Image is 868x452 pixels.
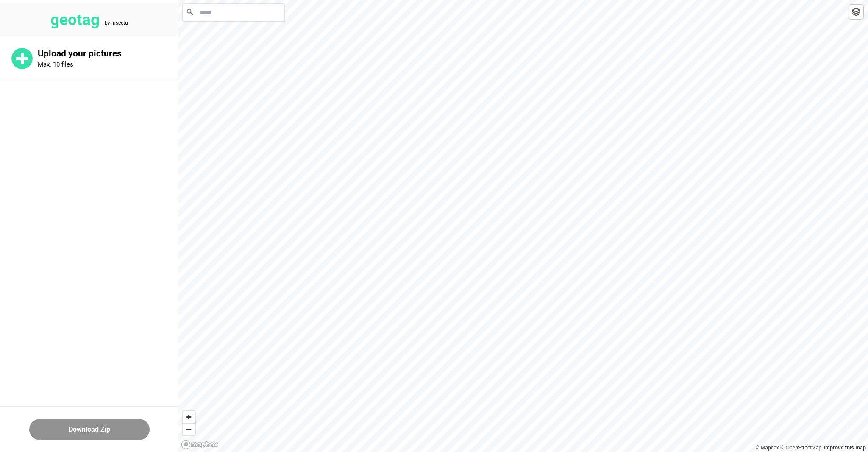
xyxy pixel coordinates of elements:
[183,424,195,435] span: Zoom out
[852,8,860,16] img: toggleLayer
[824,445,866,451] a: Map feedback
[183,423,195,435] button: Zoom out
[105,20,128,26] tspan: by inseetu
[29,419,150,440] button: Download Zip
[50,11,100,29] tspan: geotag
[780,445,821,451] a: OpenStreetMap
[183,4,284,21] input: Search
[181,440,218,449] a: Mapbox logo
[183,411,195,423] button: Zoom in
[756,445,779,451] a: Mapbox
[38,61,73,68] p: Max. 10 files
[38,48,178,59] p: Upload your pictures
